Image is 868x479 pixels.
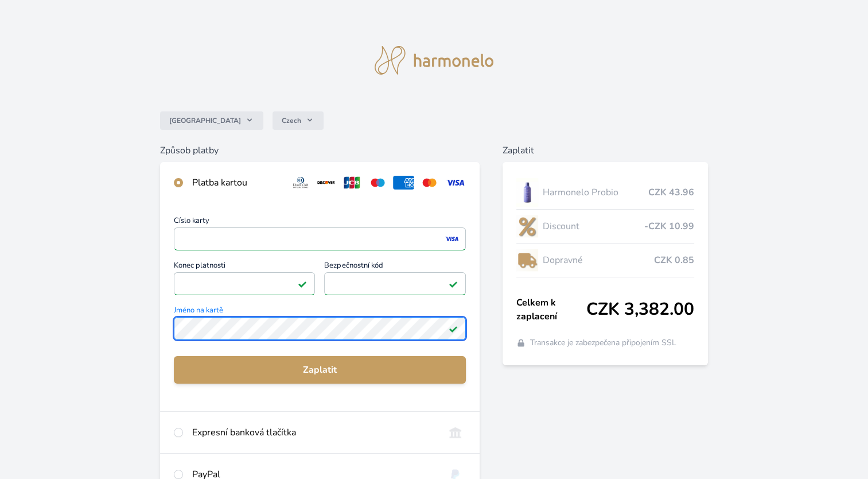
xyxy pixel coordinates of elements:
[298,279,307,288] img: Platné pole
[179,231,461,247] iframe: Iframe pro číslo karty
[530,337,676,349] span: Transakce je zabezpečena připojením SSL
[174,317,466,340] input: Jméno na kartěPlatné pole
[324,262,466,272] span: Bezpečnostní kód
[644,219,694,233] span: -CZK 10.99
[648,186,694,199] span: CZK 43.96
[444,234,460,244] img: visa
[449,324,458,333] img: Platné pole
[179,276,310,292] iframe: Iframe pro datum vypršení platnosti
[316,176,337,190] img: discover.svg
[543,219,644,233] span: Discount
[516,246,538,275] img: delivery-lo.png
[174,262,316,272] span: Konec platnosti
[516,178,538,207] img: CLEAN_PROBIO_se_stinem_x-lo.jpg
[192,176,281,190] div: Platba kartou
[160,144,480,157] h6: Způsob platby
[290,176,312,190] img: diners.svg
[174,356,466,384] button: Zaplatit
[375,46,494,75] img: logo.svg
[516,212,538,241] img: discount-lo.png
[192,426,435,439] div: Expresní banková tlačítka
[282,116,301,125] span: Czech
[393,176,414,190] img: amex.svg
[174,217,466,227] span: Číslo karty
[329,276,461,292] iframe: Iframe pro bezpečnostní kód
[586,299,694,320] span: CZK 3,382.00
[367,176,388,190] img: maestro.svg
[516,296,586,323] span: Celkem k zaplacení
[160,111,263,130] button: [GEOGRAPHIC_DATA]
[273,111,324,130] button: Czech
[174,307,466,317] span: Jméno na kartě
[543,186,648,199] span: Harmonelo Probio
[445,176,466,190] img: visa.svg
[543,253,654,267] span: Dopravné
[419,176,440,190] img: mc.svg
[449,279,458,288] img: Platné pole
[503,144,708,157] h6: Zaplatit
[445,426,466,439] img: onlineBanking_CZ.svg
[654,253,694,267] span: CZK 0.85
[341,176,363,190] img: jcb.svg
[169,116,241,125] span: [GEOGRAPHIC_DATA]
[183,363,457,377] span: Zaplatit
